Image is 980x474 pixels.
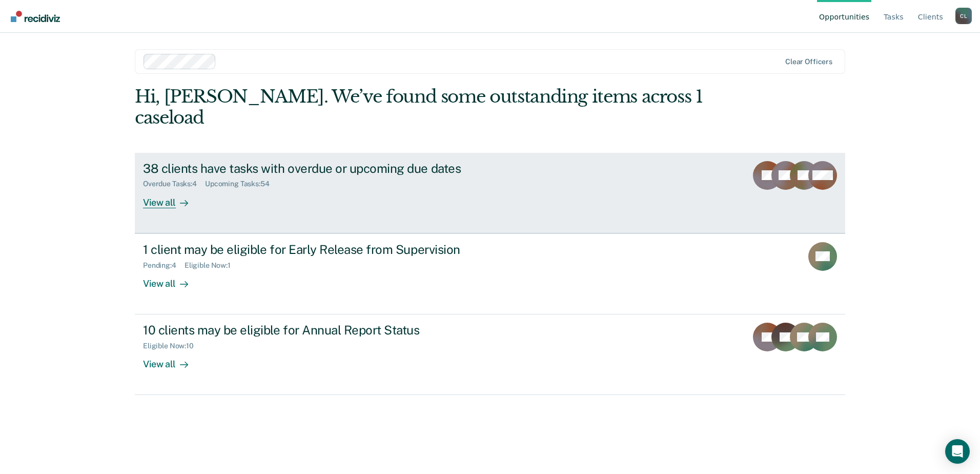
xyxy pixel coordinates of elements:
div: Eligible Now : 10 [143,342,202,350]
div: View all [143,188,200,208]
a: 1 client may be eligible for Early Release from SupervisionPending:4Eligible Now:1View all [135,233,845,314]
div: Clear officers [785,57,832,66]
div: Pending : 4 [143,261,185,270]
div: C L [955,8,972,24]
div: Overdue Tasks : 4 [143,180,205,188]
div: 38 clients have tasks with overdue or upcoming due dates [143,161,503,176]
div: 10 clients may be eligible for Annual Report Status [143,323,503,338]
div: Eligible Now : 1 [185,261,239,270]
a: 38 clients have tasks with overdue or upcoming due datesOverdue Tasks:4Upcoming Tasks:54View all [135,153,845,233]
div: 1 client may be eligible for Early Release from Supervision [143,242,503,257]
div: View all [143,350,200,370]
div: View all [143,269,200,289]
div: Hi, [PERSON_NAME]. We’ve found some outstanding items across 1 caseload [135,86,703,128]
a: 10 clients may be eligible for Annual Report StatusEligible Now:10View all [135,314,845,395]
button: Profile dropdown button [955,8,972,24]
div: Upcoming Tasks : 54 [205,180,278,188]
img: Recidiviz [11,11,60,22]
div: Open Intercom Messenger [945,439,970,464]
